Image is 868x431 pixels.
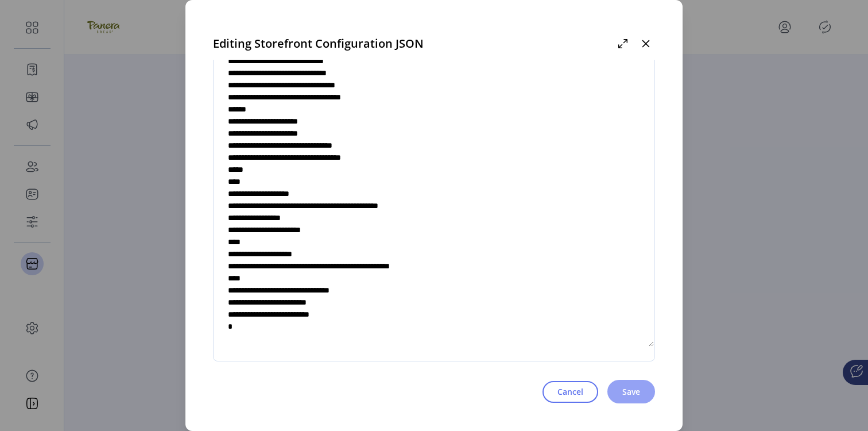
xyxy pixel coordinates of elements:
[213,35,424,52] span: Editing Storefront Configuration JSON
[622,386,640,398] span: Save
[557,386,583,398] span: Cancel
[607,380,655,403] button: Save
[542,381,598,403] button: Cancel
[614,34,632,53] button: Maximize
